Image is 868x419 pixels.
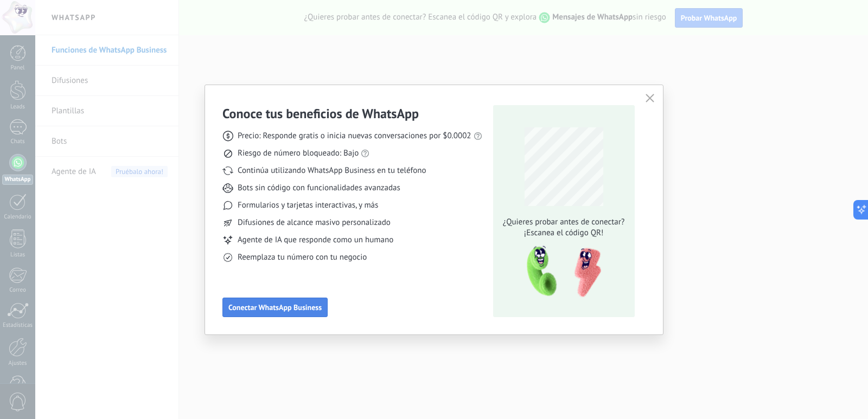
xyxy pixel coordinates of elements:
[238,183,400,194] span: Bots sin código con funcionalidades avanzadas
[238,148,359,159] span: Riesgo de número bloqueado: Bajo
[238,252,367,263] span: Reemplaza tu número con tu negocio
[222,105,419,122] h3: Conoce tus beneficios de WhatsApp
[238,131,471,141] span: Precio: Responde gratis o inicia nuevas conversaciones por $0.0002
[228,304,322,311] span: Conectar WhatsApp Business
[238,200,378,211] span: Formularios y tarjetas interactivas, y más
[222,298,328,317] button: Conectar WhatsApp Business
[238,165,426,176] span: Continúa utilizando WhatsApp Business en tu teléfono
[238,217,391,228] span: Difusiones de alcance masivo personalizado
[500,228,628,238] span: ¡Escanea el código QR!
[518,243,603,301] img: qr-pic-1x.png
[500,217,628,228] span: ¿Quieres probar antes de conectar?
[238,235,393,246] span: Agente de IA que responde como un humano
